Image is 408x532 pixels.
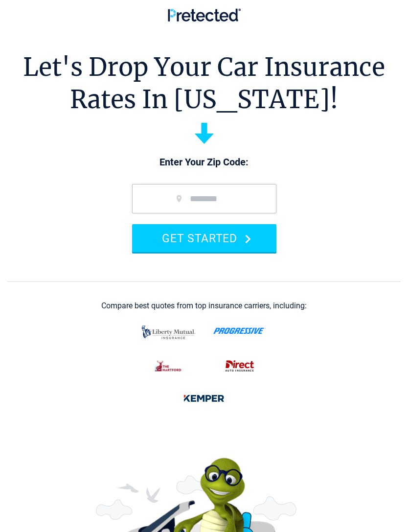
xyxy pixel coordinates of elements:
p: Enter Your Zip Code: [122,156,286,169]
img: liberty [139,321,198,344]
button: GET STARTED [132,224,276,252]
img: Pretected Logo [168,8,241,22]
img: kemper [178,388,230,409]
div: Compare best quotes from top insurance carriers, including: [101,301,307,310]
img: direct [220,356,259,376]
img: progressive [213,327,266,334]
img: thehartford [149,356,188,376]
input: zip code [132,184,276,213]
h1: Let's Drop Your Car Insurance Rates In [US_STATE]! [23,51,385,116]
